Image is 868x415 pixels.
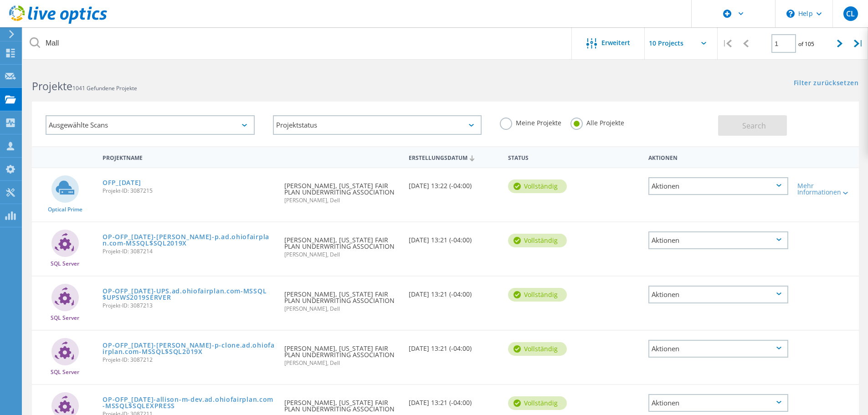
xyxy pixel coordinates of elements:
[644,149,793,165] div: Aktionen
[284,252,399,257] span: [PERSON_NAME], Dell
[103,234,275,246] a: OP-OFP_[DATE]-[PERSON_NAME]-p.ad.ohiofairplan.com-MSSQL$SQL2019X
[601,40,630,46] span: Erweitert
[404,277,503,307] div: [DATE] 13:21 (-04:00)
[648,177,788,195] div: Aktionen
[404,331,503,361] div: [DATE] 13:21 (-04:00)
[284,198,399,203] span: [PERSON_NAME], Dell
[32,79,72,93] b: Projekte
[718,115,787,136] button: Search
[23,27,572,59] input: Projekte nach Namen, Verantwortlichem, ID, Unternehmen usw. suchen
[508,179,567,193] div: vollständig
[500,118,561,126] label: Meine Projekte
[503,149,578,165] div: Status
[648,231,788,249] div: Aktionen
[72,84,137,92] span: 1041 Gefundene Projekte
[48,207,82,212] span: Optical Prime
[280,168,404,212] div: [PERSON_NAME], [US_STATE] FAIR PLAN UNDERWRITING ASSOCIATION
[284,360,399,366] span: [PERSON_NAME], Dell
[404,149,503,166] div: Erstellungsdatum
[280,331,404,375] div: [PERSON_NAME], [US_STATE] FAIR PLAN UNDERWRITING ASSOCIATION
[648,394,788,412] div: Aktionen
[570,118,624,126] label: Alle Projekte
[849,27,868,60] div: |
[786,10,795,18] svg: \n
[404,168,503,198] div: [DATE] 13:22 (-04:00)
[51,369,79,375] span: SQL Server
[404,385,503,415] div: [DATE] 13:21 (-04:00)
[508,396,567,410] div: vollständig
[508,288,567,302] div: vollständig
[742,121,766,131] span: Search
[51,261,79,266] span: SQL Server
[846,10,855,17] span: CL
[103,357,275,363] span: Projekt-ID: 3087212
[648,286,788,303] div: Aktionen
[273,115,482,135] div: Projektstatus
[284,306,399,312] span: [PERSON_NAME], Dell
[98,149,280,165] div: Projektname
[794,80,859,87] a: Filter zurücksetzen
[103,288,275,301] a: OP-OFP_[DATE]-UPS.ad.ohiofairplan.com-MSSQL$UPSWS2019SERVER
[46,115,255,135] div: Ausgewählte Scans
[103,179,141,186] a: OFP_[DATE]
[508,234,567,247] div: vollständig
[9,19,107,26] a: Live Optics Dashboard
[280,222,404,266] div: [PERSON_NAME], [US_STATE] FAIR PLAN UNDERWRITING ASSOCIATION
[103,303,275,308] span: Projekt-ID: 3087213
[508,342,567,356] div: vollständig
[648,340,788,358] div: Aktionen
[103,342,275,355] a: OP-OFP_[DATE]-[PERSON_NAME]-p-clone.ad.ohiofairplan.com-MSSQL$SQL2019X
[718,27,736,60] div: |
[280,277,404,321] div: [PERSON_NAME], [US_STATE] FAIR PLAN UNDERWRITING ASSOCIATION
[103,396,275,409] a: OP-OFP_[DATE]-allison-m-dev.ad.ohiofairplan.com-MSSQL$SQLEXPRESS
[51,315,79,321] span: SQL Server
[797,183,854,195] div: Mehr Informationen
[103,249,275,254] span: Projekt-ID: 3087214
[404,222,503,252] div: [DATE] 13:21 (-04:00)
[798,40,814,48] span: of 105
[103,188,275,194] span: Projekt-ID: 3087215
